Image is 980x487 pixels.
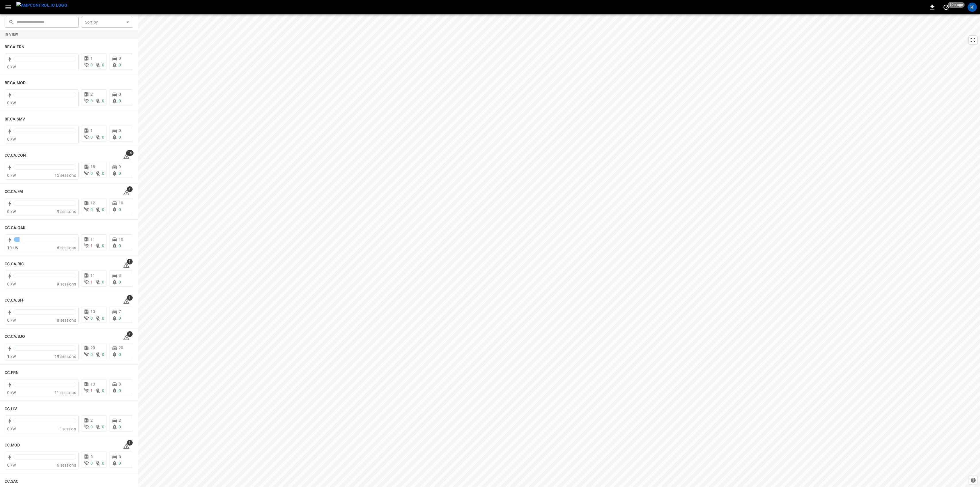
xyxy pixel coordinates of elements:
span: 19 sessions [55,354,76,359]
span: 0 [102,461,104,465]
span: 5 [119,454,121,459]
span: 0 [102,207,104,212]
span: 0 kW [7,209,16,214]
h6: CC.CA.CON [5,152,26,159]
span: 0 [90,99,93,103]
span: 0 [90,425,93,429]
span: 11 [90,237,95,241]
button: set refresh interval [942,3,951,12]
span: 0 kW [7,101,16,105]
h6: CC.FRN [5,370,19,376]
span: 0 [119,388,121,393]
span: 15 sessions [55,173,76,178]
span: 14 [126,150,134,156]
h6: CC.CA.FAI [5,189,23,195]
span: 0 [102,280,104,284]
span: 0 kW [7,390,16,395]
span: 0 [119,316,121,321]
span: 0 [119,243,121,248]
span: 1 [90,128,93,133]
span: 0 [102,316,104,321]
h6: BF.CA.FRN [5,44,24,50]
h6: BF.CA.SMV [5,116,25,122]
span: 0 [119,135,121,139]
strong: In View [5,32,18,37]
span: 11 sessions [55,390,76,395]
h6: CC.CA.SJO [5,333,25,340]
span: 3 [119,273,121,278]
span: 0 [90,461,93,465]
span: 2 [90,92,93,97]
h6: CC.CA.OAK [5,225,26,231]
span: 0 [90,135,93,139]
span: 0 [90,207,93,212]
span: 0 [119,280,121,284]
h6: CC.MOD [5,442,20,448]
span: 0 kW [7,427,16,431]
span: 1 kW [7,354,16,359]
span: 8 sessions [57,318,76,323]
span: 0 [102,243,104,248]
span: 1 session [59,427,76,431]
h6: BF.CA.MOD [5,80,26,86]
span: 0 [119,128,121,133]
span: 0 kW [7,173,16,178]
span: 10 s ago [948,2,965,8]
span: 9 [119,164,121,169]
span: 0 [119,207,121,212]
span: 0 [119,99,121,103]
span: 6 sessions [57,463,76,467]
span: 0 kW [7,463,16,467]
span: 0 [119,461,121,465]
span: 0 [102,388,104,393]
span: 1 [127,440,133,446]
span: 13 [90,382,95,386]
span: 11 [90,273,95,278]
span: 0 [119,352,121,357]
span: 20 [119,346,123,350]
span: 0 [90,171,93,176]
span: 2 [90,418,93,423]
span: 7 [119,309,121,314]
span: 8 [119,382,121,386]
span: 1 [127,295,133,301]
span: 18 [90,164,95,169]
span: 10 [119,201,123,205]
span: 2 [119,418,121,423]
span: 0 kW [7,318,16,323]
span: 0 [102,425,104,429]
span: 0 [119,425,121,429]
span: 0 kW [7,137,16,141]
span: 1 [90,388,93,393]
span: 0 [90,316,93,321]
span: 0 [90,63,93,67]
span: 1 [90,280,93,284]
span: 1 [127,186,133,192]
span: 1 [90,56,93,61]
span: 0 [90,352,93,357]
h6: CC.CA.RIC [5,261,24,267]
span: 0 [102,135,104,139]
span: 10 kW [7,246,18,250]
span: 9 sessions [57,282,76,286]
img: ampcontrol.io logo [16,2,67,9]
span: 0 [119,171,121,176]
span: 1 [90,243,93,248]
h6: CC.LIV [5,406,17,412]
span: 0 [119,56,121,61]
span: 0 kW [7,65,16,69]
span: 0 [102,352,104,357]
span: 0 [119,63,121,67]
h6: CC.SAC [5,478,19,485]
span: 9 sessions [57,209,76,214]
h6: CC.CA.SFF [5,297,24,304]
span: 0 [102,171,104,176]
span: 12 [90,201,95,205]
span: 0 [102,63,104,67]
span: 1 [127,259,133,264]
span: 0 [119,92,121,97]
span: 10 [90,309,95,314]
span: 20 [90,346,95,350]
span: 6 [90,454,93,459]
span: 1 [127,331,133,337]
